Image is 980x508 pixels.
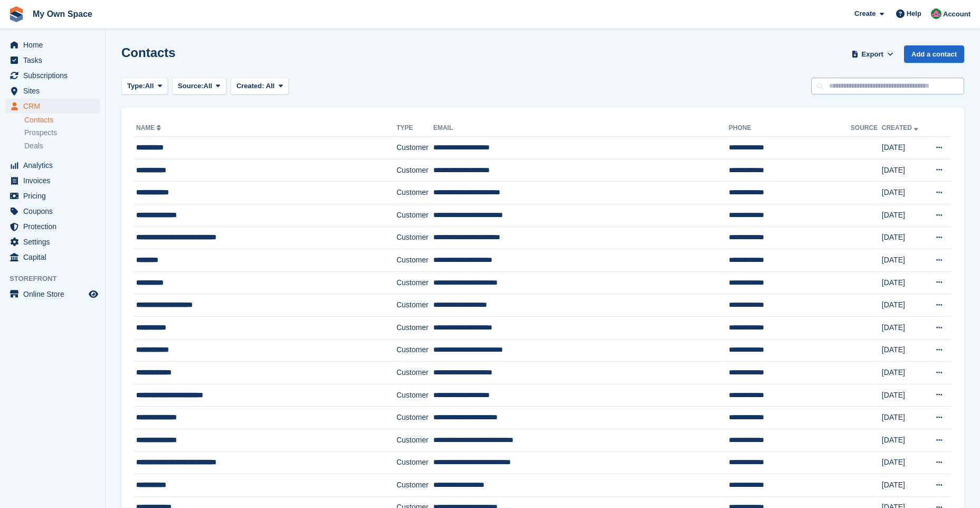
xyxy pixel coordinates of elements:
td: Customer [396,294,433,317]
a: Prospects [24,127,100,138]
span: Online Store [23,287,87,302]
td: Customer [396,429,433,451]
span: All [266,82,275,90]
td: [DATE] [882,407,926,429]
td: Customer [396,362,433,384]
td: Customer [396,407,433,429]
a: Created [882,124,920,131]
a: menu [5,173,100,188]
a: menu [5,189,100,203]
td: [DATE] [882,474,926,497]
td: Customer [396,384,433,407]
td: [DATE] [882,362,926,384]
td: [DATE] [882,294,926,317]
a: Name [136,124,163,131]
td: [DATE] [882,204,926,227]
a: menu [5,53,100,68]
a: My Own Space [28,5,97,23]
span: Create [854,8,876,19]
span: Settings [23,234,87,249]
a: menu [5,68,100,83]
span: Capital [23,250,87,265]
span: Source: [178,81,203,91]
span: CRM [23,99,87,114]
span: Subscriptions [23,68,87,83]
a: Add a contact [904,45,964,63]
td: [DATE] [882,316,926,339]
span: Pricing [23,189,87,203]
td: [DATE] [882,137,926,159]
td: Customer [396,204,433,227]
td: [DATE] [882,227,926,249]
a: menu [5,204,100,219]
td: Customer [396,182,433,204]
td: Customer [396,339,433,362]
span: All [145,81,154,91]
th: Email [433,120,729,137]
span: Sites [23,83,87,98]
span: Help [907,8,921,19]
span: Home [23,37,87,52]
td: [DATE] [882,182,926,204]
button: Created: All [231,78,289,95]
button: Type: All [121,78,168,95]
img: Lucy Parry [931,8,941,19]
th: Source [851,120,882,137]
a: Contacts [24,115,100,125]
th: Phone [729,120,851,137]
span: Tasks [23,53,87,68]
td: [DATE] [882,271,926,294]
td: Customer [396,271,433,294]
span: Export [862,49,883,60]
span: Deals [24,141,43,151]
td: Customer [396,474,433,497]
a: menu [5,158,100,173]
span: Analytics [23,158,87,173]
a: menu [5,250,100,265]
td: [DATE] [882,384,926,407]
span: Created: [236,82,264,90]
a: menu [5,234,100,249]
td: Customer [396,249,433,272]
a: menu [5,37,100,52]
td: [DATE] [882,159,926,182]
span: Prospects [24,128,57,138]
a: menu [5,219,100,234]
td: [DATE] [882,339,926,362]
img: stora-icon-8386f47178a22dfd0bd8f6a31ec36ba5ce8667c1dd55bd0f319d3a0aa187defe.svg [8,6,24,22]
span: Type: [127,81,145,91]
a: menu [5,287,100,302]
a: Preview store [87,288,100,300]
button: Source: All [172,78,226,95]
span: Account [943,9,971,20]
td: Customer [396,159,433,182]
td: Customer [396,227,433,249]
td: Customer [396,451,433,474]
td: Customer [396,137,433,159]
td: [DATE] [882,429,926,451]
span: Coupons [23,204,87,219]
span: Protection [23,219,87,234]
td: [DATE] [882,249,926,272]
a: Deals [24,140,100,152]
span: Storefront [9,274,105,284]
span: Invoices [23,173,87,188]
h1: Contacts [121,45,176,60]
td: [DATE] [882,451,926,474]
span: All [204,81,213,91]
th: Type [396,120,433,137]
td: Customer [396,316,433,339]
button: Export [849,45,896,63]
a: menu [5,83,100,98]
a: menu [5,99,100,114]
